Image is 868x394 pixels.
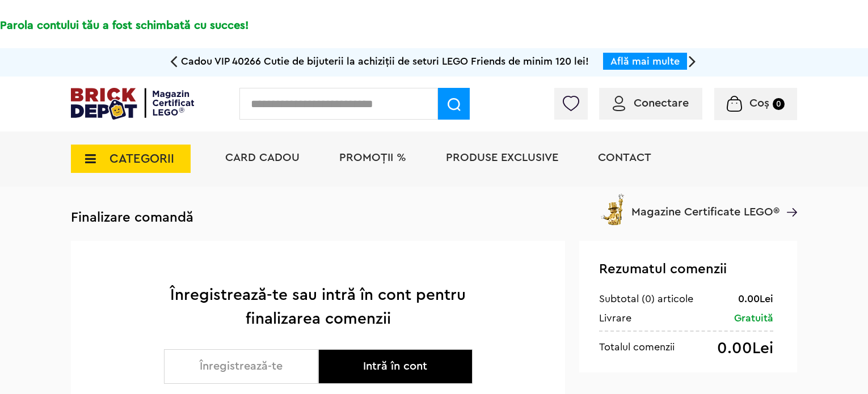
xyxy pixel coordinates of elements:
[164,283,473,331] h1: Înregistrează-te sau intră în cont pentru finalizarea comenzii
[164,349,318,384] button: Înregistrează-te
[599,311,631,325] div: Livrare
[634,98,689,109] span: Conectare
[734,311,773,325] div: Gratuită
[599,340,675,354] div: Totalul comenzii
[71,209,797,226] h3: Finalizare comandă
[598,152,651,163] a: Contact
[446,152,558,163] a: Produse exclusive
[613,98,689,109] a: Conectare
[599,292,693,306] div: Subtotal (0) articole
[749,98,769,109] span: Coș
[225,152,300,163] a: Card Cadou
[773,98,785,110] small: 0
[339,152,406,163] a: PROMOȚII %
[610,56,680,66] a: Află mai multe
[717,340,773,357] div: 0.00Lei
[109,152,174,165] span: CATEGORII
[599,262,727,276] span: Rezumatul comenzii
[738,292,773,306] div: 0.00Lei
[181,56,589,66] span: Cadou VIP 40266 Cutie de bijuterii la achiziții de seturi LEGO Friends de minim 120 lei!
[318,349,473,384] button: Intră în cont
